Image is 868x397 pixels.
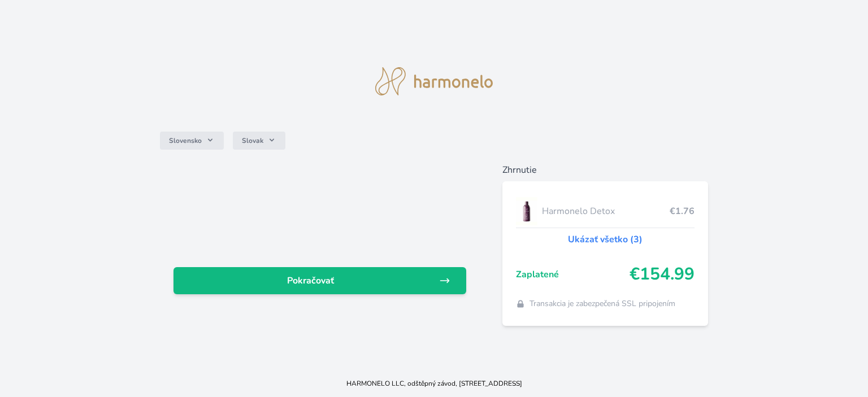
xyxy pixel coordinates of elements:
[173,267,466,294] a: Pokračovať
[568,233,643,246] a: Ukázať všetko (3)
[542,204,670,218] span: Harmonelo Detox
[630,264,695,285] span: €154.99
[516,268,630,281] span: Zaplatené
[233,132,285,150] button: Slovak
[502,163,708,177] h6: Zhrnutie
[530,298,675,309] span: Transakcia je zabezpečená SSL pripojením
[169,136,202,145] span: Slovensko
[183,274,439,287] span: Pokračovať
[160,132,224,150] button: Slovensko
[375,67,493,95] img: logo.svg
[670,204,695,218] span: €1.76
[516,197,537,225] img: DETOX_se_stinem_x-lo.jpg
[242,136,263,145] span: Slovak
